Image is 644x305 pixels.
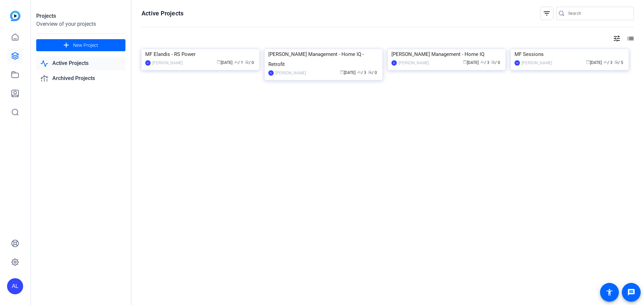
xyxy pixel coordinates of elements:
[586,60,590,64] span: calendar_today
[145,49,256,59] div: MF Elandis - RS Power
[515,60,520,66] div: AH
[36,12,125,20] div: Projects
[36,57,125,70] a: Active Projects
[340,70,356,75] span: [DATE]
[36,39,125,51] button: New Project
[480,60,489,65] span: / 3
[217,60,232,65] span: [DATE]
[145,60,151,66] div: AL
[340,70,344,74] span: calendar_today
[398,60,429,66] div: [PERSON_NAME]
[62,41,70,50] mat-icon: add
[491,60,500,65] span: / 0
[245,60,249,64] span: radio
[152,60,183,66] div: [PERSON_NAME]
[368,70,372,74] span: radio
[268,70,274,76] div: AL
[543,9,551,17] mat-icon: filter_list
[463,60,467,64] span: calendar_today
[245,60,254,65] span: / 0
[36,20,125,28] div: Overview of your projects
[522,60,552,66] div: [PERSON_NAME]
[357,70,366,75] span: / 3
[275,70,306,76] div: [PERSON_NAME]
[627,288,635,296] mat-icon: message
[391,49,502,59] div: [PERSON_NAME] Management - Home IQ
[491,60,495,64] span: radio
[586,60,602,65] span: [DATE]
[568,9,629,17] input: Search
[480,60,484,64] span: group
[217,60,221,64] span: calendar_today
[626,34,634,43] mat-icon: list
[234,60,243,65] span: / 1
[234,60,238,64] span: group
[603,60,612,65] span: / 3
[7,278,23,294] div: AL
[142,9,183,17] h1: Active Projects
[463,60,479,65] span: [DATE]
[614,60,618,64] span: radio
[515,49,625,59] div: MF Sessions
[613,34,621,43] mat-icon: tune
[36,72,125,85] a: Archived Projects
[614,60,623,65] span: / 5
[10,11,20,21] img: blue-gradient.svg
[73,42,98,49] span: New Project
[391,60,397,66] div: AL
[368,70,377,75] span: / 0
[603,60,607,64] span: group
[357,70,361,74] span: group
[268,49,379,69] div: [PERSON_NAME] Management - Home IQ - Retrofit
[605,288,613,296] mat-icon: accessibility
